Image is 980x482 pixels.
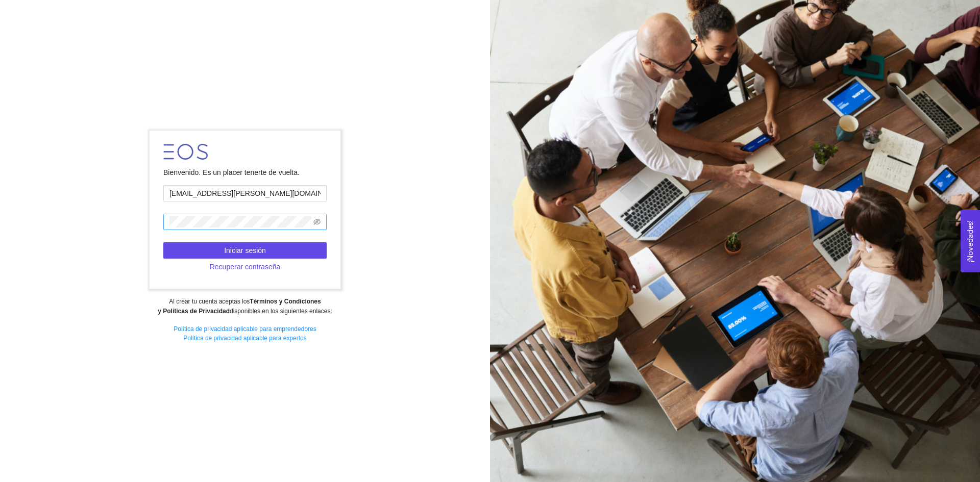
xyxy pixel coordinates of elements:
button: Open Feedback Widget [961,210,980,272]
a: Política de privacidad aplicable para expertos [183,335,306,342]
span: eye-invisible [313,218,321,225]
button: Iniciar sesión [163,242,327,259]
div: Bienvenido. Es un placer tenerte de vuelta. [163,167,327,178]
a: Política de privacidad aplicable para emprendedores [174,325,316,333]
div: Al crear tu cuenta aceptas los disponibles en los siguientes enlaces: [7,297,483,316]
img: LOGO [163,144,208,160]
span: Recuperar contraseña [210,261,281,272]
button: Recuperar contraseña [163,259,327,275]
input: Correo electrónico [163,185,327,201]
strong: Términos y Condiciones y Políticas de Privacidad [158,298,321,315]
a: Recuperar contraseña [163,263,327,271]
span: Iniciar sesión [224,245,266,256]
